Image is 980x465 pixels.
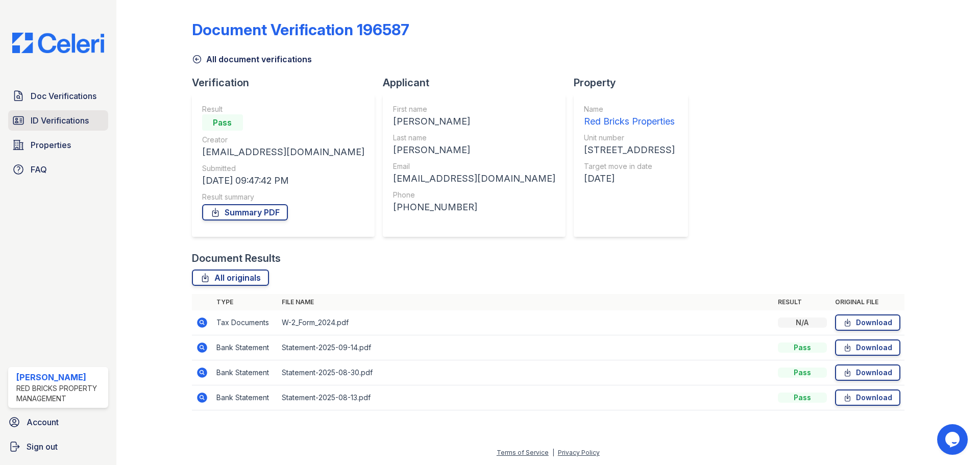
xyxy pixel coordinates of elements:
[778,317,827,328] div: N/A
[31,163,47,176] span: FAQ
[16,371,104,383] div: [PERSON_NAME]
[202,192,364,202] div: Result summary
[584,161,675,172] div: Target move in date
[835,314,900,331] a: Download
[774,294,831,310] th: Result
[778,393,827,403] div: Pass
[584,133,675,143] div: Unit number
[202,174,364,188] div: [DATE] 09:47:42 PM
[4,436,112,457] a: Sign out
[8,110,108,131] a: ID Verifications
[552,449,554,456] div: |
[278,360,774,385] td: Statement-2025-08-30.pdf
[278,335,774,360] td: Statement-2025-09-14.pdf
[393,172,555,186] div: [EMAIL_ADDRESS][DOMAIN_NAME]
[778,342,827,353] div: Pass
[8,159,108,180] a: FAQ
[383,76,574,90] div: Applicant
[192,270,269,286] a: All originals
[202,104,364,114] div: Result
[192,76,383,90] div: Verification
[393,200,555,214] div: [PHONE_NUMBER]
[393,114,555,129] div: [PERSON_NAME]
[835,364,900,381] a: Download
[393,104,555,114] div: First name
[16,383,104,404] div: Red Bricks Property Management
[4,33,112,53] img: CE_Logo_Blue-a8612792a0a2168367f1c8372b55b34899dd931a85d93a1a3d3e32e68fde9ad4.png
[584,114,675,129] div: Red Bricks Properties
[278,385,774,410] td: Statement-2025-08-13.pdf
[192,251,281,265] div: Document Results
[584,172,675,186] div: [DATE]
[212,310,278,335] td: Tax Documents
[497,449,549,456] a: Terms of Service
[393,190,555,200] div: Phone
[584,104,675,114] div: Name
[27,416,59,428] span: Account
[212,360,278,385] td: Bank Statement
[31,114,89,127] span: ID Verifications
[202,114,243,131] div: Pass
[278,310,774,335] td: W-2_Form_2024.pdf
[831,294,904,310] th: Original file
[31,90,96,102] span: Doc Verifications
[937,424,970,455] iframe: chat widget
[393,161,555,172] div: Email
[558,449,600,456] a: Privacy Policy
[574,76,696,90] div: Property
[584,104,675,129] a: Name Red Bricks Properties
[202,145,364,159] div: [EMAIL_ADDRESS][DOMAIN_NAME]
[835,339,900,356] a: Download
[192,53,312,65] a: All document verifications
[212,294,278,310] th: Type
[778,368,827,378] div: Pass
[4,412,112,432] a: Account
[212,335,278,360] td: Bank Statement
[202,163,364,174] div: Submitted
[393,133,555,143] div: Last name
[202,135,364,145] div: Creator
[31,139,71,151] span: Properties
[212,385,278,410] td: Bank Statement
[584,143,675,157] div: [STREET_ADDRESS]
[27,440,58,453] span: Sign out
[8,86,108,106] a: Doc Verifications
[278,294,774,310] th: File name
[192,20,409,39] div: Document Verification 196587
[8,135,108,155] a: Properties
[393,143,555,157] div: [PERSON_NAME]
[835,389,900,406] a: Download
[202,204,288,221] a: Summary PDF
